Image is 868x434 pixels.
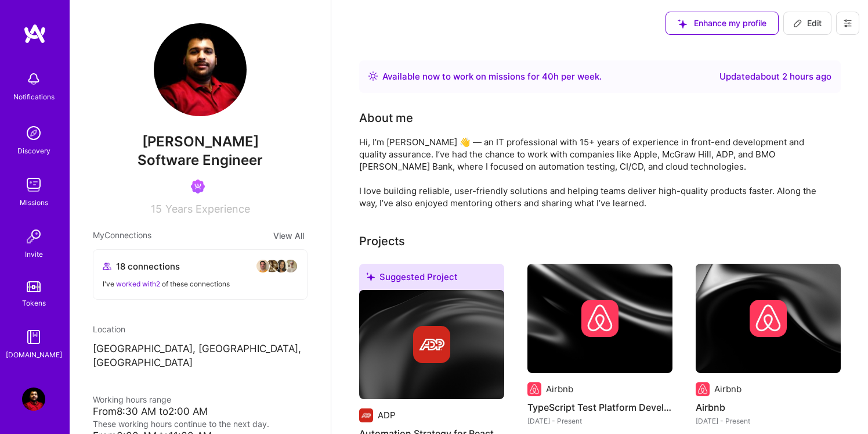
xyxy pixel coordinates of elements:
div: [DATE] - Present [696,415,841,427]
h4: TypeScript Test Platform Development [527,400,672,415]
img: avatar [265,259,279,273]
div: [DOMAIN_NAME] [6,349,62,361]
span: 18 connections [116,260,180,272]
div: [DATE] - Present [527,415,672,427]
div: Hi, I’m [PERSON_NAME] 👋 — an IT professional with 15+ years of experience in front-end developmen... [359,136,823,209]
img: teamwork [22,173,45,196]
h4: Airbnb [696,400,841,415]
div: These working hours continue to the next day. [93,418,308,430]
i: icon Collaborator [103,262,111,271]
div: Discovery [17,145,50,157]
div: Suggested Project [359,264,504,295]
div: Airbnb [714,383,742,395]
button: View All [270,229,308,242]
div: I've of these connections [103,278,298,290]
div: ADP [378,409,396,421]
div: Location [93,323,308,335]
a: User Avatar [19,388,48,411]
div: Projects [359,232,405,250]
img: Been on Mission [191,180,205,193]
img: cover [527,264,672,373]
img: tokens [27,281,41,292]
span: worked with 2 [116,279,160,288]
img: Invite [22,225,45,248]
img: guide book [22,325,45,349]
img: User Avatar [22,388,45,411]
div: From 8:30 AM to 2:00 AM [93,406,308,418]
div: Notifications [13,91,55,103]
img: Company logo [359,408,373,422]
span: Software Engineer [138,152,263,168]
img: Company logo [527,382,541,396]
span: 15 [151,203,162,215]
img: avatar [284,259,298,273]
p: [GEOGRAPHIC_DATA], [GEOGRAPHIC_DATA], [GEOGRAPHIC_DATA] [93,342,308,370]
img: Availability [368,71,378,81]
img: Company logo [413,326,450,363]
span: Edit [793,17,822,29]
div: Updated about 2 hours ago [719,70,831,84]
button: Edit [783,12,831,35]
span: My Connections [93,229,151,242]
i: icon SuggestedTeams [366,272,375,281]
img: avatar [274,259,288,273]
button: 18 connectionsavataravataravataravatarI've worked with2 of these connections [93,249,308,300]
div: Invite [25,248,43,260]
img: Company logo [750,300,787,337]
div: Missions [20,196,48,209]
img: Company logo [581,300,619,337]
img: cover [696,264,841,373]
div: Airbnb [546,383,573,395]
img: cover [359,290,504,399]
div: Available now to work on missions for h per week . [382,70,602,84]
img: Company logo [696,382,710,396]
span: Years Experience [165,203,250,215]
span: Working hours range [93,394,171,404]
img: discovery [22,121,45,145]
img: avatar [256,259,270,273]
div: About me [359,109,413,127]
div: Tokens [22,297,46,309]
span: [PERSON_NAME] [93,133,308,150]
img: User Avatar [154,23,247,116]
img: logo [23,23,46,44]
img: bell [22,67,45,91]
span: 40 [542,71,554,82]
